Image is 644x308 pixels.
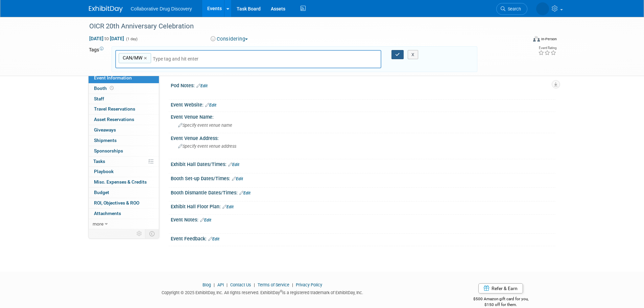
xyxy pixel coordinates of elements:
[408,50,418,60] button: X
[121,54,142,61] span: CAN/MW
[109,86,115,91] span: Booth not reserved yet
[239,191,251,195] a: Edit
[125,37,138,41] span: (1 day)
[94,117,134,122] span: Asset Reservations
[538,46,556,50] div: Event Rating
[478,283,523,293] a: Refer & Earn
[144,54,148,62] a: ×
[89,219,159,229] a: more
[93,159,105,164] span: Tasks
[94,96,104,101] span: Staff
[89,188,159,198] a: Budget
[200,218,211,222] a: Edit
[446,302,555,308] div: $150 off for them.
[212,282,216,287] span: |
[89,177,159,187] a: Misc. Expenses & Credits
[171,133,555,142] div: Event Venue Address:
[89,167,159,177] a: Playbook
[171,100,555,109] div: Event Website:
[202,282,211,287] a: Blog
[541,37,557,42] div: In-Person
[205,103,216,108] a: Edit
[171,202,555,210] div: Exhibit Hall Floor Plan:
[232,176,243,181] a: Edit
[94,211,121,216] span: Attachments
[487,35,557,45] div: Event Format
[171,188,555,196] div: Booth Dismantle Dates/Times:
[225,282,229,287] span: |
[89,94,159,104] a: Staff
[89,6,123,13] img: ExhibitDay
[94,75,132,80] span: Event Information
[89,104,159,114] a: Travel Reservations
[222,205,234,209] a: Edit
[171,173,555,182] div: Booth Set-up Dates/Times:
[89,73,159,83] a: Event Information
[134,229,145,238] td: Personalize Event Tab Strip
[87,20,517,32] div: OICR 20th Anniversary Celebration
[153,55,247,62] input: Type tag and hit enter
[131,6,192,11] span: Collaborative Drug Discovery
[89,35,124,42] span: [DATE] [DATE]
[89,136,159,146] a: Shipments
[89,198,159,208] a: ROI, Objectives & ROO
[94,200,139,206] span: ROI, Objectives & ROO
[89,46,105,72] td: Tags
[89,209,159,219] a: Attachments
[228,162,239,167] a: Edit
[89,157,159,167] a: Tasks
[280,289,282,293] sup: ®
[171,234,555,242] div: Event Feedback:
[208,237,219,241] a: Edit
[103,36,110,41] span: to
[89,288,436,296] div: Copyright © 2025 ExhibitDay, Inc. All rights reserved. ExhibitDay is a registered trademark of Ex...
[178,144,236,149] span: Specify event venue address
[171,80,555,89] div: Pod Notes:
[217,282,224,287] a: API
[208,35,251,43] button: Considering
[94,179,147,185] span: Misc. Expenses & Credits
[290,282,295,287] span: |
[145,229,159,238] td: Toggle Event Tabs
[94,148,123,153] span: Sponsorships
[89,146,159,156] a: Sponsorships
[171,112,555,120] div: Event Venue Name:
[94,190,109,195] span: Budget
[296,282,322,287] a: Privacy Policy
[533,36,540,42] img: Format-Inperson.png
[93,221,103,227] span: more
[258,282,289,287] a: Terms of Service
[94,106,135,112] span: Travel Reservations
[89,115,159,125] a: Asset Reservations
[178,123,232,128] span: Specify event venue name
[89,84,159,94] a: Booth
[252,282,257,287] span: |
[171,159,555,168] div: Exhibit Hall Dates/Times:
[446,292,555,307] div: $500 Amazon gift card for you,
[196,84,208,88] a: Edit
[536,2,549,15] img: Juan Gijzelaar
[496,3,527,15] a: Search
[230,282,251,287] a: Contact Us
[94,86,115,91] span: Booth
[171,215,555,223] div: Event Notes:
[505,6,521,11] span: Search
[89,125,159,135] a: Giveaways
[94,127,116,133] span: Giveaways
[94,138,117,143] span: Shipments
[94,169,114,174] span: Playbook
